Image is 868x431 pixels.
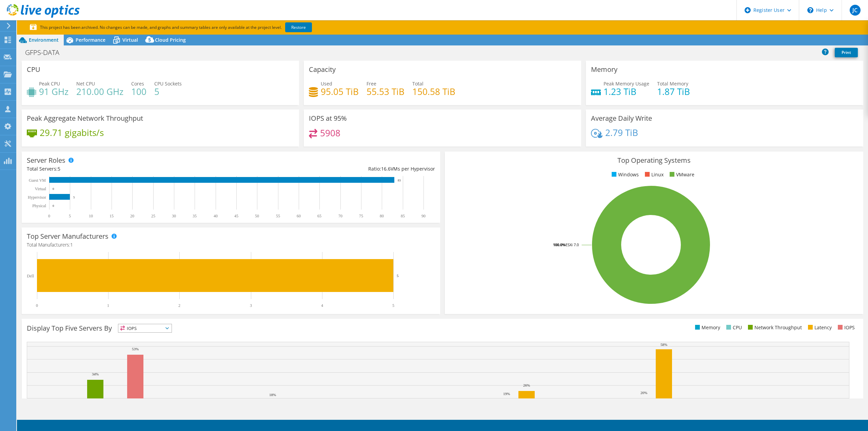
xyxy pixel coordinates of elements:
text: 83 [398,179,401,182]
h3: Memory [591,66,617,73]
text: 25 [151,214,155,218]
text: 5 [69,214,71,218]
text: 0 [53,187,54,191]
h4: 210.00 GHz [76,88,123,95]
text: 20% [640,391,647,395]
text: 5 [73,196,75,199]
text: 58% [660,342,667,347]
text: Physical [32,203,46,208]
text: 35 [193,214,197,218]
text: 5 [397,274,399,278]
text: 53% [132,347,139,351]
span: 1 [70,241,73,248]
h3: CPU [27,66,40,73]
h3: IOPS at 95% [309,115,347,122]
span: Virtual [122,37,138,43]
li: VMware [668,171,694,178]
tspan: 100.0% [553,242,566,247]
h3: Average Daily Write [591,115,652,122]
text: 65 [317,214,321,218]
span: Free [367,80,376,87]
h1: GFPS-DATA [22,49,70,56]
text: 55 [276,214,280,218]
h4: 55.53 TiB [367,88,405,95]
span: IOPS [118,324,172,332]
li: Network Throughput [746,324,802,331]
text: 3 [250,303,252,308]
text: 26% [523,383,530,387]
text: Hypervisor [28,195,46,200]
div: Total Servers: [27,165,231,173]
text: 50 [255,214,259,218]
text: 40 [214,214,218,218]
text: 14% [600,398,607,403]
h4: 5908 [320,129,340,137]
span: Cloud Pricing [155,37,186,43]
text: Guest VM [29,178,46,183]
text: 0 [53,204,54,208]
h3: Peak Aggregate Network Throughput [27,115,143,122]
text: 14% [52,398,59,403]
text: 34% [92,372,99,376]
p: This project has been archived. No changes can be made, and graphs and summary tables are only av... [30,24,362,31]
h3: Top Server Manufacturers [27,233,108,240]
li: Latency [806,324,832,331]
tspan: ESXi 7.0 [566,242,579,247]
h3: Top Operating Systems [450,157,858,164]
h4: 95.05 TiB [321,88,359,95]
h3: Capacity [309,66,336,73]
h4: 5 [154,88,182,95]
text: Dell [27,274,34,278]
h4: 150.58 TiB [412,88,455,95]
text: 60 [297,214,301,218]
li: Memory [693,324,720,331]
h3: Server Roles [27,157,65,164]
text: 10 [89,214,93,218]
div: Ratio: VMs per Hypervisor [231,165,435,173]
a: Restore [285,22,312,32]
span: Net CPU [76,80,95,87]
span: Performance [76,37,105,43]
h4: 29.71 gigabits/s [40,129,104,136]
svg: \n [807,7,813,13]
h4: 1.23 TiB [604,88,649,95]
span: Cores [131,80,144,87]
text: 4 [321,303,323,308]
text: 45 [234,214,238,218]
span: 5 [58,165,60,172]
li: IOPS [836,324,855,331]
span: JC [850,5,861,16]
h4: 91 GHz [39,88,68,95]
text: 30 [172,214,176,218]
span: Peak CPU [39,80,60,87]
text: 15 [110,214,114,218]
text: 90 [421,214,426,218]
text: 75 [359,214,363,218]
li: Windows [610,171,639,178]
text: 70 [338,214,342,218]
text: 85 [401,214,405,218]
text: 0 [48,214,50,218]
a: Print [835,48,858,57]
h4: Total Manufacturers: [27,241,435,249]
text: 2 [178,303,180,308]
text: 5 [392,303,394,308]
text: 0 [36,303,38,308]
text: 80 [380,214,384,218]
h4: 100 [131,88,146,95]
span: Peak Memory Usage [604,80,649,87]
h4: 1.87 TiB [657,88,690,95]
text: 20 [130,214,134,218]
span: Total Memory [657,80,688,87]
text: 1 [107,303,109,308]
text: 18% [269,393,276,397]
span: Environment [29,37,59,43]
text: 19% [503,392,510,396]
span: 16.6 [381,165,391,172]
li: Linux [643,171,664,178]
text: Virtual [35,187,46,191]
span: Total [412,80,423,87]
text: 14% [366,398,373,402]
li: CPU [725,324,742,331]
span: Used [321,80,332,87]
